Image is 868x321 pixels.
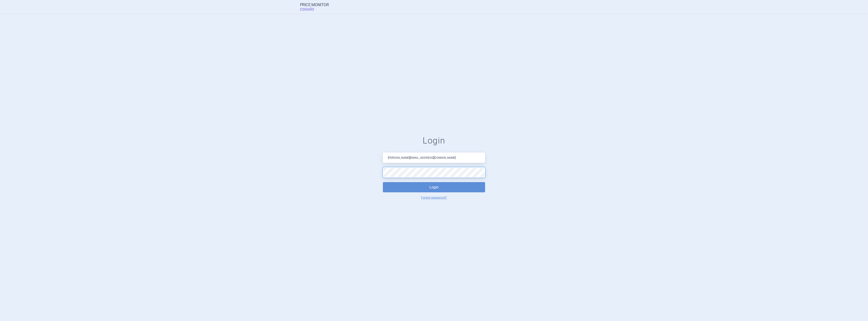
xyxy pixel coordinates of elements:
[383,135,485,146] h1: Login
[300,3,329,11] a: Price MonitorCOGVIO
[383,153,485,163] input: Email
[300,3,329,7] strong: Price Monitor
[383,182,485,192] button: Login
[421,196,447,199] a: Forgot password?
[300,7,320,11] span: COGVIO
